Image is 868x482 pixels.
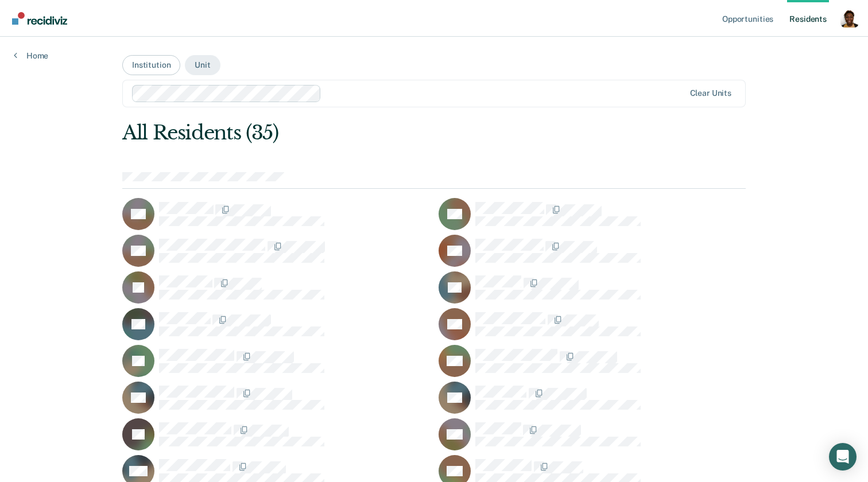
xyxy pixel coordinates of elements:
[690,88,732,98] div: Clear units
[122,55,180,75] button: Institution
[12,12,67,25] img: Recidiviz
[14,50,48,61] a: Home
[185,55,220,75] button: Unit
[829,443,857,471] div: Open Intercom Messenger
[122,121,621,145] div: All Residents (35)
[840,9,859,28] button: Profile dropdown button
